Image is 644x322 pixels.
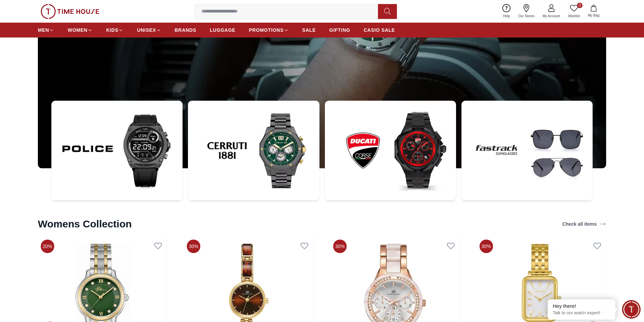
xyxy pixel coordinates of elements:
div: Chat Widget [622,300,641,319]
img: ... [325,101,456,201]
a: LUGGAGE [210,24,236,36]
h2: Womens Collection [38,218,132,230]
a: CASIO SALE [364,24,395,36]
span: My Bag [585,13,602,18]
a: SALE [302,24,316,36]
a: Help [499,3,514,20]
span: 30% [479,240,493,253]
span: LUGGAGE [210,27,236,33]
a: MEN [38,24,54,36]
a: Our Stores [514,3,539,20]
span: Help [500,14,513,19]
span: 0 [577,3,582,8]
a: PROMOTIONS [249,24,289,36]
img: ... [461,101,593,201]
a: KIDS [106,24,123,36]
span: GIFTING [329,27,350,33]
span: SALE [302,27,316,33]
span: MEN [38,27,49,33]
span: BRANDS [175,27,196,33]
a: Check all items [561,219,607,229]
img: ... [51,101,183,201]
span: PROMOTIONS [249,27,284,33]
span: My Account [540,14,563,19]
div: Hey there! [553,303,610,309]
span: Wishlist [566,14,582,19]
a: GIFTING [329,24,350,36]
span: 30% [187,240,200,253]
span: Our Stores [516,14,537,19]
span: CASIO SALE [364,27,395,33]
a: WOMEN [68,24,93,36]
p: Talk to our watch expert! [553,310,610,316]
a: UNISEX [137,24,161,36]
span: KIDS [106,27,118,33]
img: ... [41,4,99,19]
span: 30% [333,240,347,253]
span: UNISEX [137,27,156,33]
img: ... [188,101,319,201]
a: 0Wishlist [564,3,584,20]
button: My Bag [584,3,603,19]
a: BRANDS [175,24,196,36]
span: WOMEN [68,27,88,33]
